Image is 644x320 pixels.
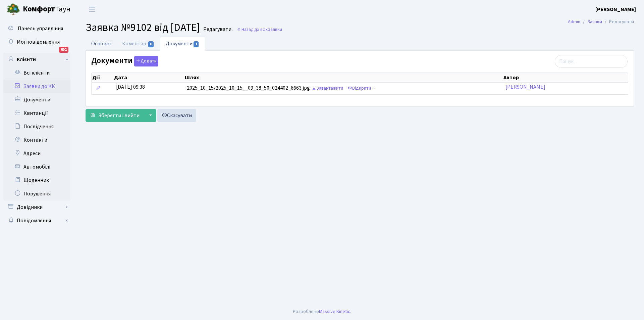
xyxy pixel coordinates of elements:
[346,83,373,94] a: Відкрити
[505,83,545,91] a: [PERSON_NAME]
[23,4,55,14] b: Комфорт
[116,37,160,51] a: Коментарі
[3,66,70,80] a: Всі клієнти
[17,38,60,46] span: Мої повідомлення
[3,53,70,66] a: Клієнти
[116,83,145,91] span: [DATE] 09:38
[23,4,70,15] span: Таун
[18,25,63,32] span: Панель управління
[184,73,503,82] th: Шлях
[319,308,350,315] a: Massive Kinetic
[3,160,70,174] a: Автомобілі
[160,37,205,51] a: Документи
[184,83,503,94] td: 2025_10_15/2025_10_15__09_38_50_024402_6663.jpg
[134,56,158,66] button: Документи
[3,22,70,35] a: Панель управління
[595,5,636,13] a: [PERSON_NAME]
[374,85,376,92] span: -
[3,133,70,147] a: Контакти
[86,109,144,122] button: Зберегти і вийти
[113,73,184,82] th: Дата
[503,73,628,82] th: Автор
[3,35,70,49] a: Мої повідомлення651
[602,18,634,26] li: Редагувати
[587,18,602,25] a: Заявки
[132,55,158,67] a: Додати
[3,147,70,160] a: Адреси
[310,83,345,94] a: Завантажити
[3,93,70,106] a: Документи
[92,73,113,82] th: Дії
[98,112,140,119] span: Зберегти і вийти
[595,6,636,13] b: [PERSON_NAME]
[7,3,20,16] img: logo.png
[3,200,70,214] a: Довідники
[568,18,580,25] a: Admin
[268,26,282,33] span: Заявки
[558,15,644,29] nav: breadcrumb
[293,308,351,315] div: Розроблено .
[3,187,70,200] a: Порушення
[3,80,70,93] a: Заявки до КК
[3,214,70,227] a: Повідомлення
[194,41,199,47] span: 1
[3,120,70,133] a: Посвідчення
[237,26,282,33] a: Назад до всіхЗаявки
[157,109,196,122] a: Скасувати
[86,37,116,50] a: Основні
[555,55,628,68] input: Пошук...
[86,20,200,35] span: Заявка №9102 від [DATE]
[3,106,70,120] a: Квитанції
[59,47,68,53] div: 651
[91,56,158,66] label: Документи
[3,174,70,187] a: Щоденник
[84,4,101,15] button: Переключити навігацію
[202,26,233,33] small: Редагувати .
[148,41,154,47] span: 0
